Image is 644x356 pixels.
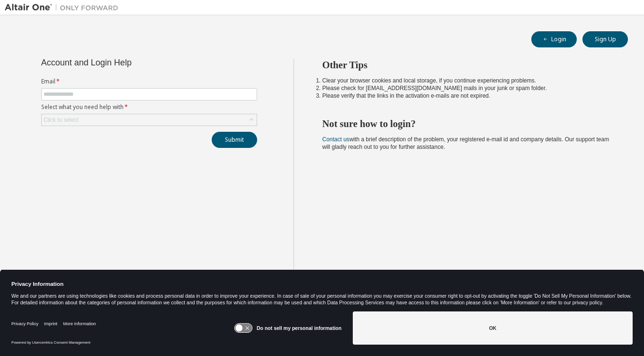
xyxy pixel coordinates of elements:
[41,103,257,111] label: Select what you need help with
[322,136,609,150] span: with a brief description of the problem, your registered e-mail id and company details. Our suppo...
[322,136,349,143] a: Contact us
[41,78,257,85] label: Email
[322,92,611,100] li: Please verify that the links in the activation e-mails are not expired.
[41,59,214,66] div: Account and Login Help
[42,114,257,126] div: Click to select
[322,118,611,130] h2: Not sure how to login?
[531,31,577,47] button: Login
[582,31,628,47] button: Sign Up
[212,132,257,148] button: Submit
[322,59,611,71] h2: Other Tips
[322,84,611,92] li: Please check for [EMAIL_ADDRESS][DOMAIN_NAME] mails in your junk or spam folder.
[5,3,123,12] img: Altair One
[322,77,611,84] li: Clear your browser cookies and local storage, if you continue experiencing problems.
[44,116,79,124] div: Click to select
